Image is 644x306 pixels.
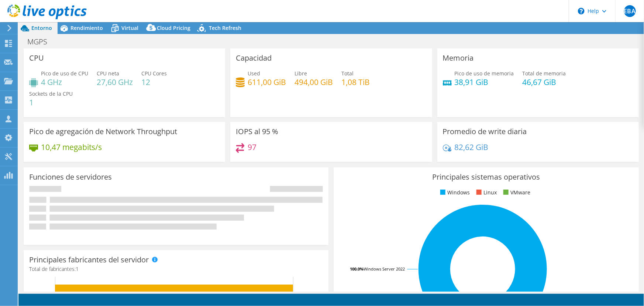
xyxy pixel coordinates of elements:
tspan: 100.0% [350,266,364,272]
li: Windows [438,188,470,197]
h4: 1,08 TiB [341,78,370,86]
span: Pico de uso de CPU [41,70,88,77]
h3: Pico de agregación de Network Throughput [29,127,177,136]
h4: 27,60 GHz [97,78,133,86]
li: Linux [475,188,497,197]
li: VMware [502,188,530,197]
h4: 4 GHz [41,78,88,86]
h4: 1 [29,98,73,106]
span: Total [341,70,354,77]
h3: Principales fabricantes del servidor [29,256,149,264]
svg: \n [578,8,585,14]
h3: IOPS al 95 % [236,127,278,136]
h4: 97 [248,143,256,151]
h4: 46,67 GiB [523,78,566,86]
span: Tech Refresh [209,24,241,31]
span: Total de memoria [523,70,566,77]
span: Virtual [121,24,138,31]
span: Entorno [31,24,52,31]
h1: MGPS [24,38,59,46]
h4: 12 [141,78,167,86]
h4: Total de fabricantes: [29,265,323,273]
h4: 10,47 megabits/s [41,143,102,151]
span: Sockets de la CPU [29,90,73,97]
span: Cloud Pricing [157,24,190,31]
span: 1 [76,265,79,272]
h4: 82,62 GiB [455,143,489,151]
span: Used [248,70,260,77]
span: Pico de uso de memoria [455,70,514,77]
h4: 611,00 GiB [248,78,286,86]
span: Rendimiento [70,24,103,31]
span: CPU Cores [141,70,167,77]
span: Libre [295,70,307,77]
h3: Capacidad [236,54,272,62]
h4: 38,91 GiB [455,78,514,86]
h3: Funciones de servidores [29,173,112,181]
h3: CPU [29,54,44,62]
h3: Memoria [443,54,474,62]
h4: 494,00 GiB [295,78,333,86]
tspan: Windows Server 2022 [364,266,405,272]
span: CPU neta [97,70,119,77]
h3: Principales sistemas operativos [339,173,633,181]
h3: Promedio de write diaria [443,127,527,136]
span: EBA [624,5,636,17]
